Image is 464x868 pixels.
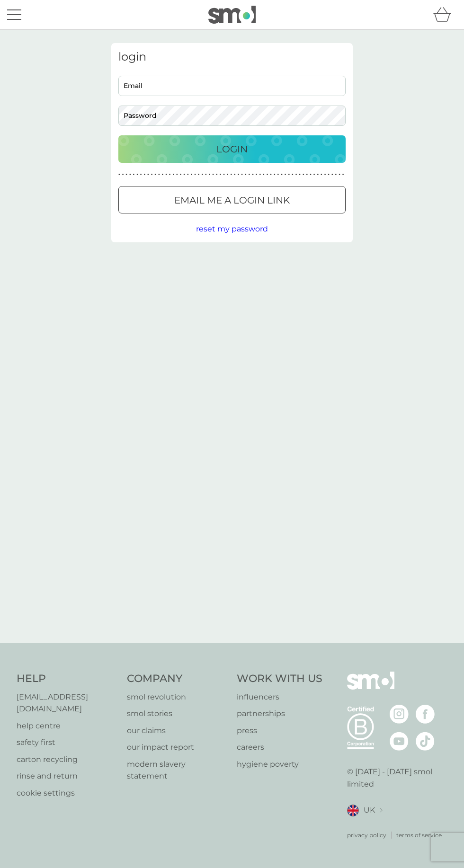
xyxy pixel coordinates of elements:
[196,223,268,235] button: reset my password
[317,172,319,177] p: ●
[324,172,326,177] p: ●
[347,805,359,816] img: UK flag
[267,172,268,177] p: ●
[390,705,409,724] img: visit the smol Instagram page
[238,172,240,177] p: ●
[347,672,394,704] img: smol
[390,732,409,751] img: visit the smol Youtube page
[125,172,127,177] p: ●
[209,172,211,177] p: ●
[191,172,193,177] p: ●
[259,172,261,177] p: ●
[127,741,228,753] a: our impact report
[241,172,243,177] p: ●
[249,172,250,177] p: ●
[216,142,248,157] p: Login
[172,172,174,177] p: ●
[306,172,308,177] p: ●
[292,172,294,177] p: ●
[347,831,386,840] a: privacy policy
[234,172,236,177] p: ●
[127,691,228,703] a: smol revolution
[380,808,383,813] img: select a new location
[310,172,312,177] p: ●
[17,787,117,799] a: cookie settings
[17,672,117,686] h4: Help
[147,172,149,177] p: ●
[416,732,435,751] img: visit the smol Tiktok page
[252,172,254,177] p: ●
[339,172,340,177] p: ●
[133,172,135,177] p: ●
[270,172,272,177] p: ●
[176,172,178,177] p: ●
[127,708,228,720] a: smol stories
[227,172,229,177] p: ●
[321,172,322,177] p: ●
[396,831,442,840] a: terms of service
[256,172,258,177] p: ●
[295,172,297,177] p: ●
[17,753,117,766] a: carton recycling
[288,172,290,177] p: ●
[154,172,156,177] p: ●
[17,720,117,732] p: help centre
[237,758,322,771] a: hygiene poverty
[136,172,138,177] p: ●
[158,172,160,177] p: ●
[127,725,228,737] a: our claims
[335,172,337,177] p: ●
[220,172,222,177] p: ●
[230,172,232,177] p: ●
[237,691,322,703] a: influencers
[140,172,142,177] p: ●
[183,172,185,177] p: ●
[198,172,200,177] p: ●
[299,172,301,177] p: ●
[118,172,120,177] p: ●
[216,172,218,177] p: ●
[162,172,164,177] p: ●
[342,172,344,177] p: ●
[245,172,247,177] p: ●
[416,705,435,724] img: visit the smol Facebook page
[331,172,333,177] p: ●
[118,186,346,213] button: Email me a login link
[237,725,322,737] a: press
[433,5,457,24] div: basket
[122,172,124,177] p: ●
[303,172,304,177] p: ●
[129,172,131,177] p: ●
[277,172,279,177] p: ●
[194,172,196,177] p: ●
[118,135,346,163] button: Login
[205,172,207,177] p: ●
[180,172,182,177] p: ●
[143,172,145,177] p: ●
[223,172,225,177] p: ●
[7,6,21,24] button: menu
[187,172,189,177] p: ●
[212,172,214,177] p: ●
[17,770,117,782] a: rinse and return
[17,691,117,715] a: [EMAIL_ADDRESS][DOMAIN_NAME]
[208,6,256,24] img: smol
[237,708,322,720] a: partnerships
[328,172,330,177] p: ●
[127,672,228,686] h4: Company
[151,172,153,177] p: ●
[313,172,315,177] p: ●
[364,804,375,816] span: UK
[17,736,117,749] a: safety first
